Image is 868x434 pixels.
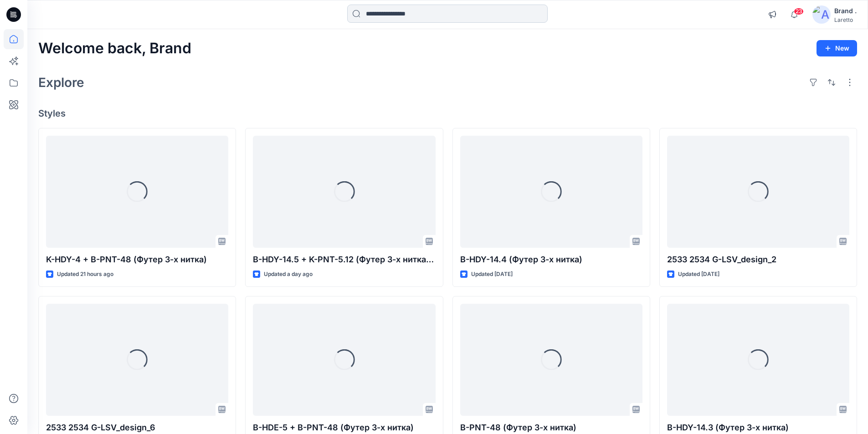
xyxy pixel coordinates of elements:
[667,421,849,434] p: B-HDY-14.3 (Футер 3-х нитка)
[253,421,435,434] p: B-HDE-5 + B-PNT-48 (Футер 3-х нитка)
[38,108,857,119] h4: Styles
[471,270,513,279] p: Updated [DATE]
[678,270,719,279] p: Updated [DATE]
[46,253,228,266] p: K-HDY-4 + B-PNT-48 (Футер 3-х нитка)
[38,75,84,90] h2: Explore
[46,421,228,434] p: 2533 2534 G-LSV_design_6
[834,16,857,23] div: Laretto
[264,270,313,279] p: Updated a day ago
[460,253,642,266] p: B-HDY-14.4 (Футер 3-х нитка)
[57,270,113,279] p: Updated 21 hours ago
[253,253,435,266] p: B-HDY-14.5 + K-PNT-5.12 (Футер 3-х нитка петля)
[460,421,642,434] p: B-PNT-48 (Футер 3-х нитка)
[834,5,857,16] div: Brand .
[812,5,831,24] img: avatar
[794,8,804,15] span: 23
[817,40,857,56] button: New
[667,253,849,266] p: 2533 2534 G-LSV_design_2
[38,40,191,57] h2: Welcome back, Brand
